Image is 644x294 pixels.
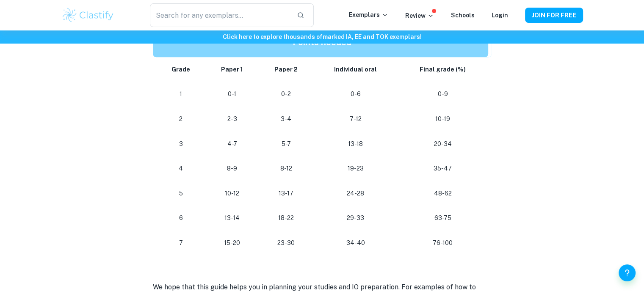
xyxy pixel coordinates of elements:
[163,88,199,100] p: 1
[171,66,190,73] strong: Grade
[213,138,252,150] p: 4-7
[525,8,583,23] button: JOIN FOR FREE
[405,11,434,20] p: Review
[221,66,243,73] strong: Paper 1
[404,212,481,224] p: 63-75
[265,113,307,125] p: 3-4
[320,188,390,199] p: 24-28
[213,88,252,100] p: 0-1
[349,10,388,19] p: Exemplars
[150,3,290,27] input: Search for any exemplars...
[274,66,298,73] strong: Paper 2
[404,188,481,199] p: 48-62
[163,163,199,174] p: 4
[404,163,481,174] p: 35-47
[213,188,252,199] p: 10-12
[213,163,252,174] p: 8-9
[404,237,481,249] p: 76-100
[163,188,199,199] p: 5
[619,264,636,281] button: Help and Feedback
[404,88,481,100] p: 0-9
[451,12,475,19] a: Schools
[213,113,252,125] p: 2-3
[213,212,252,224] p: 13-14
[163,113,199,125] p: 2
[420,66,466,73] strong: Final grade (%)
[293,37,351,47] strong: Points needed
[265,163,307,174] p: 8-12
[163,212,199,224] p: 6
[320,113,390,125] p: 7-12
[265,237,307,249] p: 23-30
[320,138,390,150] p: 13-18
[320,163,390,174] p: 19-23
[2,32,642,41] h6: Click here to explore thousands of marked IA, EE and TOK exemplars !
[265,188,307,199] p: 13-17
[492,12,508,19] a: Login
[320,88,390,100] p: 0-6
[213,237,252,249] p: 15-20
[61,7,115,24] img: Clastify logo
[320,212,390,224] p: 29-33
[334,66,377,73] strong: Individual oral
[163,138,199,150] p: 3
[404,138,481,150] p: 20-34
[265,212,307,224] p: 18-22
[320,237,390,249] p: 34-40
[265,138,307,150] p: 5-7
[265,88,307,100] p: 0-2
[163,237,199,249] p: 7
[404,113,481,125] p: 10-19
